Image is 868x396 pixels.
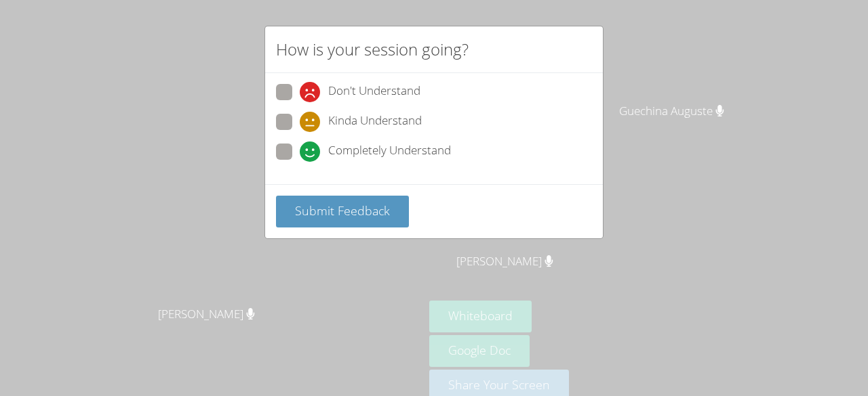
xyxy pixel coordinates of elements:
span: Kinda Understand [328,112,422,132]
span: Completely Understand [328,141,451,162]
span: Submit Feedback [295,202,390,219]
h2: How is your session going? [276,37,469,62]
span: Don't Understand [328,82,420,102]
button: Submit Feedback [276,196,409,227]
